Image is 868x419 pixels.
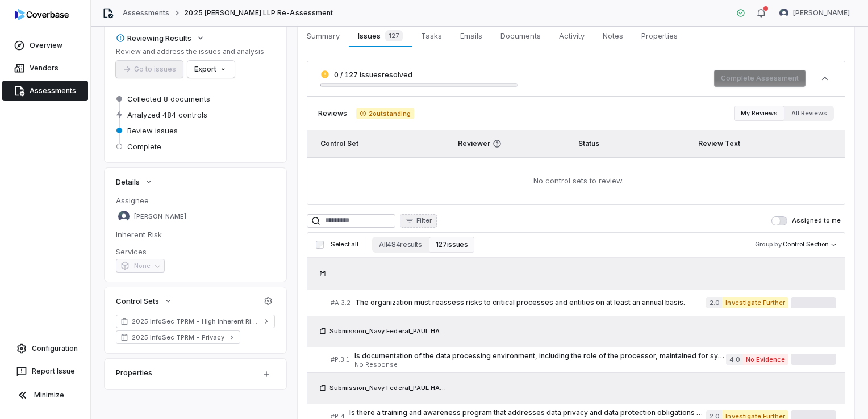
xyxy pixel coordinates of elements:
[320,139,358,148] span: Control Set
[554,28,589,43] span: Activity
[132,317,259,326] span: 2025 InfoSec TPRM - High Inherent Risk (TruSight Supported)
[726,354,742,365] span: 4.0
[793,9,850,18] span: [PERSON_NAME]
[734,106,834,121] div: Review filter
[698,139,740,148] span: Review Text
[734,106,784,121] button: My Reviews
[349,408,706,417] span: Is there a training and awareness program that addresses data privacy and data protection obligat...
[331,290,836,316] a: #A.3.2The organization must reassess risks to critical processes and entities on at least an annu...
[598,28,628,43] span: Notes
[354,351,726,361] span: Is documentation of the data processing environment, including the role of the processor, maintai...
[331,240,358,249] span: Select all
[429,237,475,253] button: 127 issues
[2,58,88,78] a: Vendors
[184,9,332,18] span: 2025 [PERSON_NAME] LLP Re-Assessment
[123,9,169,18] a: Assessments
[302,28,344,43] span: Summary
[331,299,350,307] span: # A.3.2
[116,195,275,206] dt: Assignee
[458,139,565,148] span: Reviewer
[353,28,407,44] span: Issues
[771,216,787,225] button: Assigned to me
[329,383,449,392] span: Submission_Navy Federal_PAUL HASTINGS LLP_Comprehensive 2025 (Privacy)_[DATE].xlsm
[331,347,836,372] a: #P.3.1Is documentation of the data processing environment, including the role of the processor, m...
[456,28,487,43] span: Emails
[307,157,845,205] td: No control sets to review.
[5,361,86,382] button: Report Issue
[416,216,432,225] span: Filter
[112,171,157,192] button: Details
[755,240,782,248] span: Group by
[637,28,682,43] span: Properties
[112,291,176,311] button: Control Sets
[116,315,275,328] a: 2025 InfoSec TPRM - High Inherent Risk (TruSight Supported)
[773,5,857,22] button: Isaac Mousel avatar[PERSON_NAME]
[496,28,545,43] span: Documents
[355,298,706,307] span: The organization must reassess risks to critical processes and entities on at least an annual basis.
[132,333,224,342] span: 2025 InfoSec TPRM - Privacy
[318,109,347,118] span: Reviews
[116,330,240,344] a: 2025 InfoSec TPRM - Privacy
[416,28,446,43] span: Tasks
[331,355,350,364] span: # P.3.1
[116,229,275,240] dt: Inherent Risk
[127,94,210,104] span: Collected 8 documents
[116,33,191,43] div: Reviewing Results
[742,354,788,365] span: No Evidence
[722,297,788,308] span: Investigate Further
[116,296,159,306] span: Control Sets
[354,362,726,368] span: No Response
[784,106,834,121] button: All Reviews
[2,35,88,56] a: Overview
[116,47,264,56] p: Review and address the issues and analysis
[334,70,412,79] span: 0 / 127 issues resolved
[112,28,208,48] button: Reviewing Results
[372,237,428,253] button: All 484 results
[706,297,722,308] span: 2.0
[15,9,69,20] img: logo-D7KZi-bG.svg
[2,81,88,101] a: Assessments
[118,211,130,222] img: Isaac Mousel avatar
[316,241,324,249] input: Select all
[187,61,235,78] button: Export
[127,125,178,136] span: Review issues
[116,177,140,187] span: Details
[5,384,86,407] button: Minimize
[127,141,161,152] span: Complete
[385,30,403,41] span: 127
[771,216,841,225] label: Assigned to me
[329,326,449,336] span: Submission_Navy Federal_PAUL HASTINGS LLP_Comprehensive 2025 (Privacy)_[DATE].xlsm
[400,214,437,228] button: Filter
[779,9,788,18] img: Isaac Mousel avatar
[578,139,599,148] span: Status
[356,108,414,119] span: 2 outstanding
[127,110,207,120] span: Analyzed 484 controls
[134,212,186,221] span: [PERSON_NAME]
[116,246,275,257] dt: Services
[5,338,86,359] a: Configuration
